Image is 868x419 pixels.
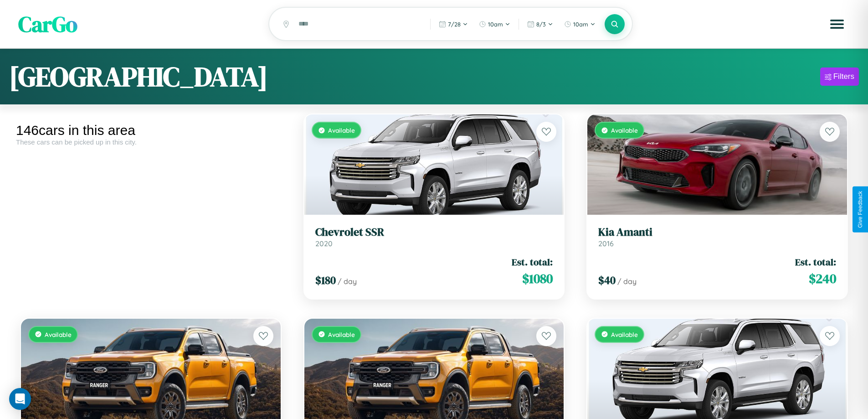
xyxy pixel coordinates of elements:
h3: Kia Amanti [598,226,836,239]
div: 146 cars in this area [16,123,286,138]
span: / day [338,277,357,286]
span: $ 1080 [522,269,553,288]
span: CarGo [18,9,77,39]
button: 10am [560,17,600,31]
span: Available [328,331,355,338]
a: Kia Amanti2016 [598,226,836,248]
div: Filters [833,72,854,81]
div: Open Intercom Messenger [9,388,31,410]
span: 10am [573,21,588,28]
span: Available [328,126,355,134]
span: Available [611,331,638,338]
button: 7/28 [434,17,473,31]
span: Est. total: [795,255,836,269]
span: 10am [488,21,503,28]
button: Open menu [824,11,850,37]
button: 8/3 [523,17,558,31]
button: Filters [820,67,859,86]
span: / day [617,277,637,286]
span: 2020 [315,239,333,248]
h3: Chevrolet SSR [315,226,553,239]
span: 2016 [598,239,614,248]
h1: [GEOGRAPHIC_DATA] [9,58,268,95]
button: 10am [474,17,515,31]
div: Give Feedback [857,191,863,228]
span: Est. total: [512,255,553,269]
span: $ 40 [598,273,616,288]
div: These cars can be picked up in this city. [16,138,286,146]
span: 7 / 28 [448,21,461,28]
span: $ 240 [809,269,836,288]
span: $ 180 [315,273,336,288]
span: Available [45,331,72,338]
a: Chevrolet SSR2020 [315,226,553,248]
span: 8 / 3 [536,21,546,28]
span: Available [611,126,638,134]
